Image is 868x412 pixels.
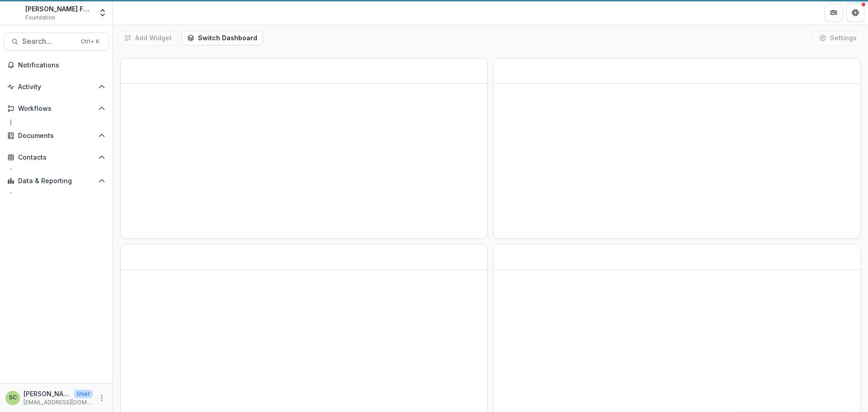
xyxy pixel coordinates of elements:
[18,132,94,140] span: Documents
[74,390,93,398] p: User
[25,14,55,22] span: Foundation
[4,128,109,143] button: Open Documents
[18,83,94,91] span: Activity
[96,4,109,22] button: Open entity switcher
[4,58,109,72] button: Notifications
[18,105,94,113] span: Workflows
[24,398,93,407] p: [EMAIL_ADDRESS][DOMAIN_NAME]
[117,6,155,19] nav: breadcrumb
[18,177,94,185] span: Data & Reporting
[4,150,109,165] button: Open Contacts
[96,393,107,403] button: More
[846,4,864,22] button: Get Help
[4,101,109,116] button: Open Workflows
[18,154,94,161] span: Contacts
[24,389,71,398] p: [PERSON_NAME]
[4,174,109,188] button: Open Data & Reporting
[181,31,263,45] button: Switch Dashboard
[22,37,75,46] span: Search...
[79,37,101,47] div: Ctrl + K
[18,62,105,69] span: Notifications
[118,31,178,45] button: Add Widget
[4,80,109,94] button: Open Activity
[813,31,863,45] button: Settings
[4,33,109,51] button: Search...
[825,4,843,22] button: Partners
[25,4,93,14] div: [PERSON_NAME] Fund for the Blind
[9,395,17,401] div: Sandra Ching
